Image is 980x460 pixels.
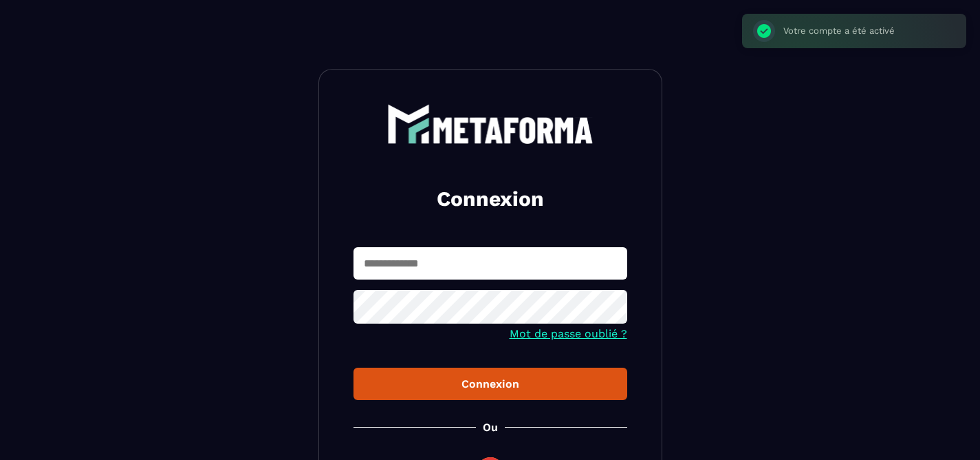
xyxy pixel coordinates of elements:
p: Ou [483,421,498,434]
div: Connexion [364,377,616,390]
button: Connexion [353,368,627,400]
a: logo [353,104,627,144]
a: Mot de passe oublié ? [510,327,627,340]
img: logo [387,104,594,144]
h2: Connexion [370,185,611,213]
